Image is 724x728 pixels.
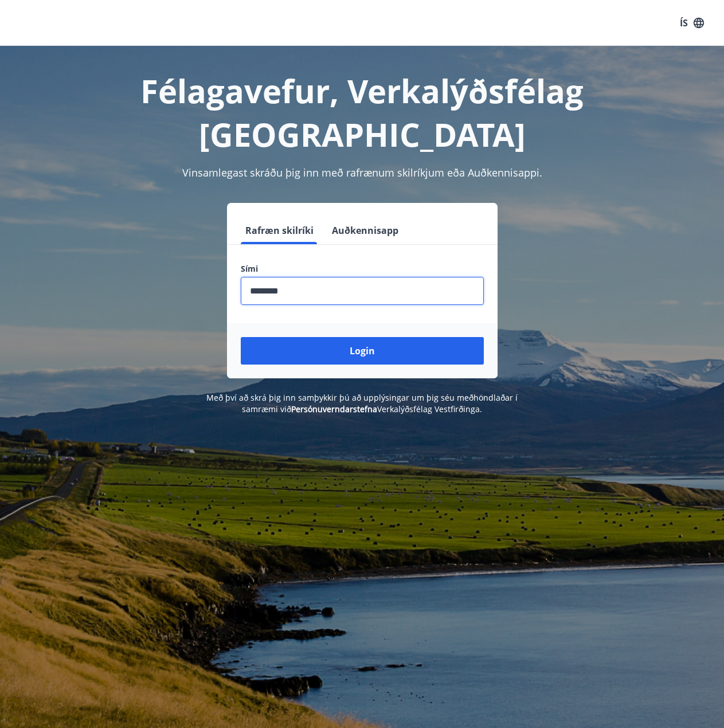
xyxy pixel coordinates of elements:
[241,217,318,244] button: Rafræn skilríki
[674,13,710,33] button: ÍS
[241,337,484,365] button: Login
[182,166,542,179] span: Vinsamlegast skráðu þig inn með rafrænum skilríkjum eða Auðkennisappi.
[206,392,518,414] span: Með því að skrá þig inn samþykkir þú að upplýsingar um þig séu meðhöndlaðar í samræmi við Verkalý...
[241,263,484,275] label: Sími
[327,217,403,244] button: Auðkennisapp
[14,69,710,156] h1: Félagavefur, Verkalýðsfélag [GEOGRAPHIC_DATA]
[291,404,377,414] a: Persónuverndarstefna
